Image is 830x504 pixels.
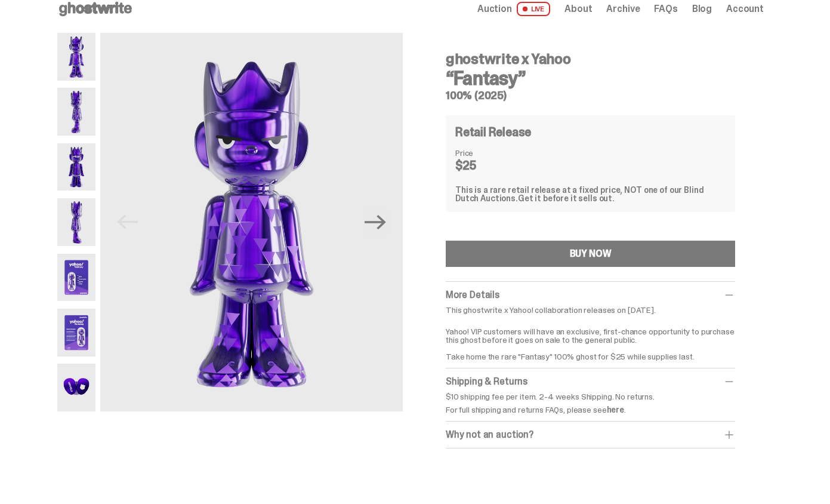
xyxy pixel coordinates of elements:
[455,126,531,138] h4: Retail Release
[607,404,624,415] a: here
[564,4,592,14] a: About
[57,143,95,191] img: Yahoo-HG---3.png
[726,4,764,14] a: Account
[517,2,551,16] span: LIVE
[446,241,735,267] button: BUY NOW
[446,90,735,101] h5: 100% (2025)
[446,288,499,301] span: More Details
[446,429,735,441] div: Why not an auction?
[446,392,735,401] p: $10 shipping fee per item. 2-4 weeks Shipping. No returns.
[57,364,95,411] img: Yahoo-HG---7.png
[446,376,735,388] div: Shipping & Returns
[446,69,735,88] h3: “Fantasy”
[57,254,95,302] img: Yahoo-HG---5.png
[455,159,515,171] dd: $25
[654,4,677,14] a: FAQs
[570,249,612,259] div: BUY NOW
[446,306,735,314] p: This ghostwrite x Yahoo! collaboration releases on [DATE].
[606,4,640,14] a: Archive
[446,52,735,66] h4: ghostwrite x Yahoo
[692,4,712,14] a: Blog
[518,193,615,204] span: Get it before it sells out.
[57,198,95,246] img: Yahoo-HG---4.png
[57,88,95,136] img: Yahoo-HG---2.png
[362,209,388,235] button: Next
[455,186,726,202] div: This is a rare retail release at a fixed price, NOT one of our Blind Dutch Auctions.
[57,33,95,81] img: Yahoo-HG---1.png
[57,309,95,357] img: Yahoo-HG---6.png
[100,33,403,411] img: Yahoo-HG---1.png
[446,405,735,414] p: For full shipping and returns FAQs, please see .
[446,319,735,361] p: Yahoo! VIP customers will have an exclusive, first-chance opportunity to purchase this ghost befo...
[455,149,515,157] dt: Price
[477,4,512,14] span: Auction
[477,2,550,16] a: Auction LIVE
